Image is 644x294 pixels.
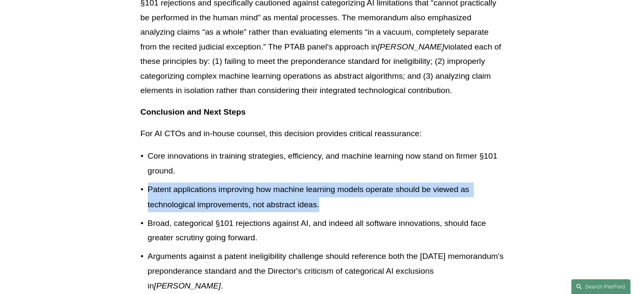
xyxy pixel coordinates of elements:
p: Patent applications improving how machine learning models operate should be viewed as technologic... [148,182,504,212]
p: Core innovations in training strategies, efficiency, and machine learning now stand on firmer §10... [148,149,504,178]
a: Search this site [571,279,630,294]
p: For AI CTOs and in-house counsel, this decision provides critical reassurance: [141,126,504,141]
em: [PERSON_NAME] [154,281,221,290]
p: Broad, categorical §101 rejections against AI, and indeed all software innovations, should face g... [148,216,504,245]
em: [PERSON_NAME] [377,42,444,51]
p: Arguments against a patent ineligibility challenge should reference both the [DATE] memorandum's ... [148,249,504,293]
strong: Conclusion and Next Steps [141,107,246,116]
